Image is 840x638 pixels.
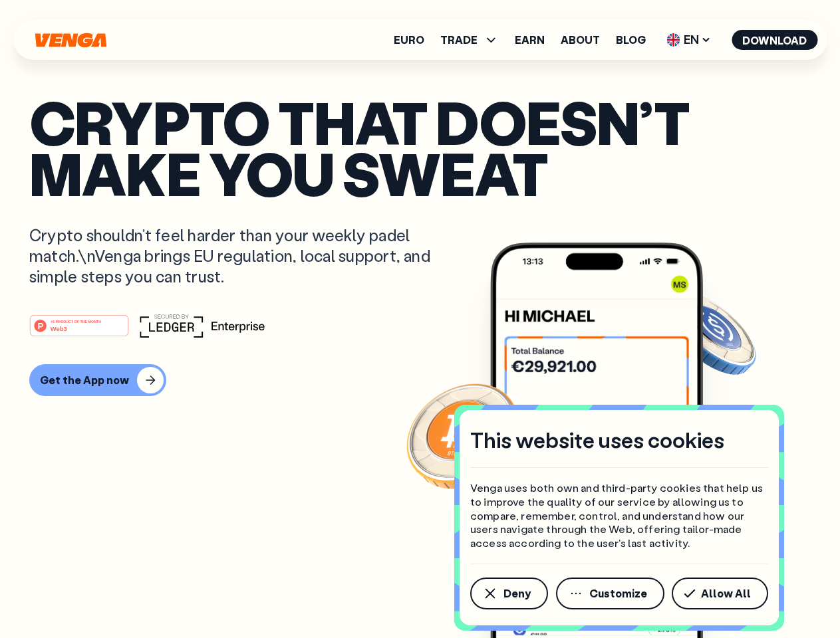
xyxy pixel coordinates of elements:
span: Customize [589,588,647,599]
span: EN [662,29,716,51]
a: Earn [515,35,545,45]
span: TRADE [440,32,499,48]
span: TRADE [440,35,478,45]
button: Allow All [672,578,768,609]
button: Download [732,30,817,50]
button: Deny [470,578,548,609]
img: USDC coin [663,286,759,381]
p: Crypto shouldn’t feel harder than your weekly padel match.\nVenga brings EU regulation, local sup... [29,225,450,287]
button: Get the App now [29,364,166,396]
span: Allow All [701,588,751,599]
a: #1 PRODUCT OF THE MONTHWeb3 [29,322,129,340]
div: Get the App now [40,373,129,387]
tspan: #1 PRODUCT OF THE MONTH [51,319,101,323]
a: Euro [394,35,424,45]
span: Deny [503,588,531,599]
svg: Home [33,33,108,48]
button: Customize [556,578,664,609]
p: Venga uses both own and third-party cookies that help us to improve the quality of our service by... [470,481,768,550]
a: Blog [616,35,646,45]
img: Bitcoin [404,375,523,495]
img: flag-uk [666,33,680,47]
p: Crypto that doesn’t make you sweat [29,96,811,198]
a: Get the App now [29,364,811,396]
h4: This website uses cookies [470,426,724,454]
a: About [561,35,600,45]
tspan: Web3 [51,324,67,332]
